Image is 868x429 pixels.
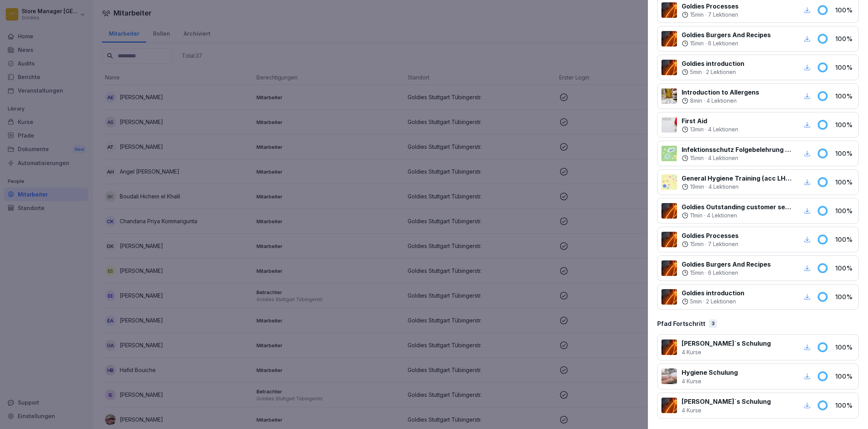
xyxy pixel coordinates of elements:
[708,11,738,19] p: 7 Lektionen
[682,145,793,154] p: Infektionsschutz Folgebelehrung (nach §43 IfSG)
[708,40,738,47] p: 6 Lektionen
[682,116,738,126] p: First Aid
[835,292,854,302] p: 100 %
[708,126,738,133] p: 4 Lektionen
[682,377,738,385] p: 4 Kurse
[706,97,737,105] p: 4 Lektionen
[706,68,736,76] p: 2 Lektionen
[682,212,793,219] div: ·
[835,120,854,129] p: 100 %
[682,260,771,269] p: Goldies Burgers And Recipes
[708,154,738,162] p: 4 Lektionen
[682,126,738,133] div: ·
[682,11,739,19] div: ·
[682,202,793,212] p: Goldies Outstanding customer service
[708,240,738,248] p: 7 Lektionen
[690,269,704,277] p: 15 min
[706,298,736,305] p: 2 Lektionen
[835,177,854,187] p: 100 %
[709,319,717,328] div: 3
[707,212,737,219] p: 4 Lektionen
[682,97,759,105] div: ·
[835,149,854,158] p: 100 %
[682,397,771,406] p: [PERSON_NAME]´s Schulung
[682,88,759,97] p: Introduction to Allergens
[682,298,744,305] div: ·
[835,63,854,72] p: 100 %
[835,206,854,215] p: 100 %
[690,212,703,219] p: 11 min
[690,11,704,19] p: 15 min
[682,288,744,298] p: Goldies introduction
[682,154,793,162] div: ·
[682,269,771,277] div: ·
[835,235,854,244] p: 100 %
[835,264,854,273] p: 100 %
[690,240,704,248] p: 15 min
[682,40,771,47] div: ·
[835,343,854,352] p: 100 %
[657,319,705,328] p: Pfad Fortschritt
[835,91,854,101] p: 100 %
[682,183,793,191] div: ·
[682,348,771,356] p: 4 Kurse
[690,154,704,162] p: 15 min
[682,2,739,11] p: Goldies Processes
[690,183,704,191] p: 19 min
[690,40,704,47] p: 15 min
[682,59,744,68] p: Goldies introduction
[682,339,771,348] p: [PERSON_NAME]´s Schulung
[682,368,738,377] p: Hygiene Schulung
[835,34,854,43] p: 100 %
[690,126,704,133] p: 13 min
[682,68,744,76] div: ·
[835,5,854,15] p: 100 %
[708,269,738,277] p: 6 Lektionen
[708,183,739,191] p: 4 Lektionen
[682,240,739,248] div: ·
[690,97,702,105] p: 8 min
[682,30,771,40] p: Goldies Burgers And Recipes
[682,406,771,414] p: 4 Kurse
[682,231,739,240] p: Goldies Processes
[835,401,854,410] p: 100 %
[682,174,793,183] p: General Hygiene Training (acc LHMV §4)
[690,68,702,76] p: 5 min
[835,372,854,381] p: 100 %
[690,298,702,305] p: 5 min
